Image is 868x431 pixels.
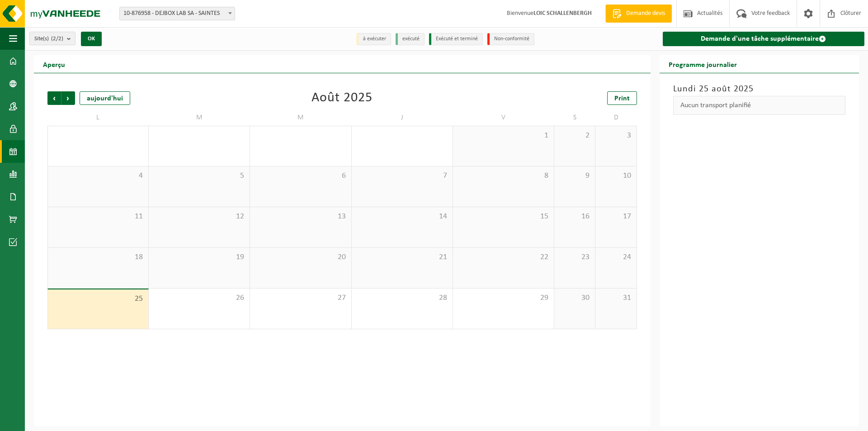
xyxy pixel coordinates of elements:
li: Exécuté et terminé [429,33,483,45]
a: Demande devis [605,5,672,23]
span: 4 [52,171,144,181]
span: 2 [559,131,590,141]
span: 18 [52,252,144,262]
count: (2/2) [51,36,63,42]
span: 10-876958 - DEJBOX LAB SA - SAINTES [120,7,235,20]
span: 13 [255,212,346,222]
span: Précédent [47,91,61,105]
span: 10 [600,171,632,181]
button: Site(s)(2/2) [29,32,75,45]
span: 28 [356,293,448,303]
div: Août 2025 [311,91,373,105]
span: 3 [600,131,632,141]
li: Non-conformité [487,33,534,45]
span: 21 [356,252,448,262]
span: 27 [255,293,346,303]
span: 6 [255,171,346,181]
span: 31 [600,293,632,303]
span: 9 [559,171,590,181]
span: 26 [153,293,245,303]
div: aujourd'hui [80,91,130,105]
td: M [149,109,250,126]
td: S [554,109,595,126]
h3: Lundi 25 août 2025 [673,82,845,96]
td: V [453,109,554,126]
div: Aucun transport planifié [673,96,845,115]
span: 25 [52,294,144,304]
span: 23 [559,252,590,262]
span: Suivant [61,91,75,105]
button: OK [81,32,102,46]
span: 30 [559,293,590,303]
span: 19 [153,252,245,262]
span: Demande devis [624,9,667,18]
li: à exécuter [356,33,391,45]
span: 16 [559,212,590,222]
span: 14 [356,212,448,222]
h2: Programme journalier [660,55,746,73]
span: 1 [458,131,549,141]
span: Print [614,95,630,102]
td: M [250,109,351,126]
span: 29 [458,293,549,303]
span: 8 [458,171,549,181]
span: 20 [255,252,346,262]
li: exécuté [396,33,425,45]
span: 15 [458,212,549,222]
a: Print [607,91,637,105]
span: 12 [153,212,245,222]
span: 17 [600,212,632,222]
span: 11 [52,212,144,222]
span: Site(s) [34,32,63,46]
span: 5 [153,171,245,181]
span: 10-876958 - DEJBOX LAB SA - SAINTES [119,7,235,20]
span: 24 [600,252,632,262]
a: Demande d'une tâche supplémentaire [663,32,864,46]
span: 22 [458,252,549,262]
h2: Aperçu [34,55,74,73]
td: L [47,109,149,126]
td: J [352,109,453,126]
span: 7 [356,171,448,181]
td: D [595,109,637,126]
strong: LOIC SCHALLENBERGH [533,10,592,17]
